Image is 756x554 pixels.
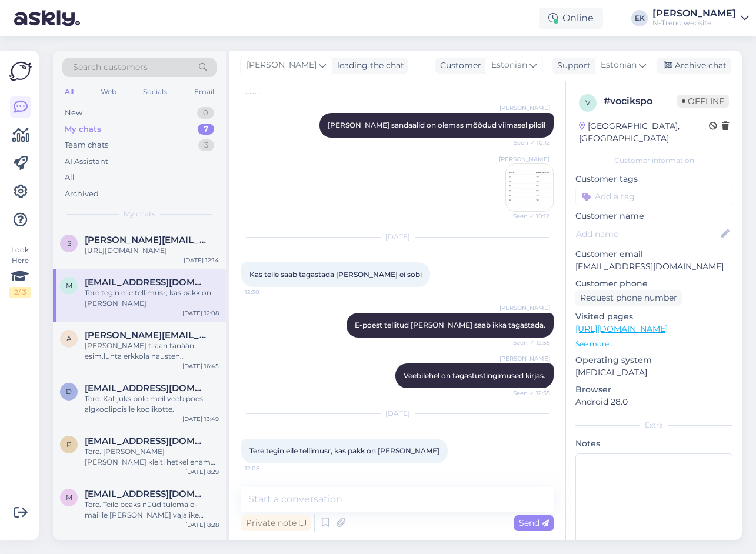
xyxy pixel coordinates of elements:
[85,393,219,415] div: Tere. Kahjuks pole meil veebipoes algkoolipoisile koolikotte.
[575,383,732,396] p: Browser
[73,61,148,74] span: Search customers
[404,371,545,380] span: Veebilehel on tagastustingimused kirjas.
[241,232,554,242] div: [DATE]
[85,446,219,468] div: Tere. [PERSON_NAME] [PERSON_NAME] kleiti hetkel enam müügis.
[66,281,72,290] span: m
[506,389,550,398] span: Seen ✓ 12:55
[141,84,169,99] div: Socials
[499,155,549,163] span: [PERSON_NAME]
[245,464,289,473] span: 12:08
[247,59,317,72] span: [PERSON_NAME]
[505,212,549,221] span: Seen ✓ 10:12
[85,499,219,520] div: Tere. Teile peaks nüüd tulema e-mailile [PERSON_NAME] vajalike andmetega, et teha ülekanne.
[9,287,31,298] div: 2 / 3
[241,515,311,531] div: Private note
[575,210,732,222] p: Customer name
[575,339,732,349] p: See more ...
[552,59,591,72] div: Support
[652,9,749,28] a: [PERSON_NAME]N-Trend website
[65,139,108,151] div: Team chats
[499,303,550,312] span: [PERSON_NAME]
[124,209,155,219] span: My chats
[66,387,72,396] span: d
[65,156,108,168] div: AI Assistant
[328,121,545,129] span: [PERSON_NAME] sandaalid on olemas mõõdud viimasel pildil
[435,59,481,72] div: Customer
[85,235,207,245] span: sigrid.melsas@gmail.com
[249,446,439,455] span: Tere tegin eile tellimusr, kas pakk on [PERSON_NAME]
[249,270,422,279] span: Kas teile saab tagastada [PERSON_NAME] ei sobi
[631,10,648,26] div: EK
[575,354,732,366] p: Operating system
[575,290,682,306] div: Request phone number
[652,18,736,28] div: N-Trend website
[184,256,219,265] div: [DATE] 12:14
[575,366,732,379] p: [MEDICAL_DATA]
[499,104,550,112] span: [PERSON_NAME]
[585,98,590,107] span: v
[182,415,219,423] div: [DATE] 13:49
[355,321,545,329] span: E-poest tellitud [PERSON_NAME] saab ikka tagastada.
[65,188,99,200] div: Archived
[491,59,527,72] span: Estonian
[576,228,719,241] input: Add name
[575,396,732,408] p: Android 28.0
[85,330,207,341] span: aija-maria@hotmail.com
[62,84,76,99] div: All
[575,323,668,334] a: [URL][DOMAIN_NAME]
[197,107,214,119] div: 0
[67,239,71,248] span: s
[198,139,214,151] div: 3
[575,188,732,205] input: Add a tag
[85,383,207,393] span: dainora.makaraite@gmail.com
[575,311,732,323] p: Visited pages
[185,468,219,476] div: [DATE] 8:29
[85,436,207,446] span: puusik1312@gmail.com
[575,438,732,450] p: Notes
[65,124,101,135] div: My chats
[98,84,119,99] div: Web
[85,288,219,309] div: Tere tegin eile tellimusr, kas pakk on [PERSON_NAME]
[65,172,75,183] div: All
[9,245,31,298] div: Look Here
[604,94,677,108] div: # vocikspo
[9,60,32,82] img: Askly Logo
[85,341,219,362] div: [PERSON_NAME] tilaan tänään esim.luhta erkkola nausten softsheltakin, milloin se on perillä posti...
[245,288,289,296] span: 12:30
[85,489,207,499] span: miltassia98@gmail.com
[65,107,82,119] div: New
[241,408,554,419] div: [DATE]
[575,261,732,273] p: [EMAIL_ADDRESS][DOMAIN_NAME]
[182,309,219,318] div: [DATE] 12:08
[506,338,550,347] span: Seen ✓ 12:55
[652,9,736,18] div: [PERSON_NAME]
[182,362,219,371] div: [DATE] 16:45
[657,58,731,74] div: Archive chat
[575,420,732,430] div: Extra
[66,493,72,502] span: m
[519,518,549,528] span: Send
[539,8,603,29] div: Online
[506,138,550,147] span: Seen ✓ 10:12
[66,440,72,449] span: p
[677,95,729,108] span: Offline
[575,173,732,185] p: Customer tags
[332,59,404,72] div: leading the chat
[601,59,637,72] span: Estonian
[575,278,732,290] p: Customer phone
[575,155,732,166] div: Customer information
[66,334,72,343] span: a
[85,245,219,256] div: [URL][DOMAIN_NAME]
[499,354,550,363] span: [PERSON_NAME]
[506,164,553,211] img: Attachment
[192,84,217,99] div: Email
[198,124,214,135] div: 7
[185,520,219,529] div: [DATE] 8:28
[85,277,207,288] span: mariliisgoldberg@hot.ee
[575,248,732,261] p: Customer email
[579,120,709,145] div: [GEOGRAPHIC_DATA], [GEOGRAPHIC_DATA]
